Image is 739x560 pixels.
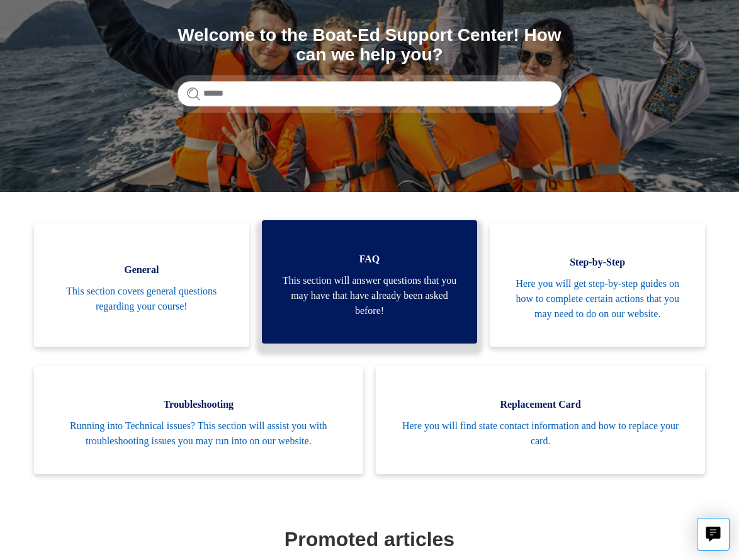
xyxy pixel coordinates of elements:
h1: Promoted articles [37,524,702,554]
a: FAQ This section will answer questions that you may have that have already been asked before! [262,220,477,344]
span: This section will answer questions that you may have that have already been asked before! [281,273,458,318]
span: General [53,262,230,277]
a: Step-by-Step Here you will get step-by-step guides on how to complete certain actions that you ma... [490,223,705,347]
button: Live chat [697,518,730,551]
span: FAQ [281,252,458,267]
span: This section covers general questions regarding your course! [53,284,230,314]
a: Replacement Card Here you will find state contact information and how to replace your card. [376,366,705,474]
span: Replacement Card [395,397,686,412]
span: Step-by-Step [509,255,686,270]
span: Here you will get step-by-step guides on how to complete certain actions that you may need to do ... [509,276,686,322]
span: Here you will find state contact information and how to replace your card. [395,418,686,449]
a: General This section covers general questions regarding your course! [34,223,249,347]
input: Search [178,81,561,106]
a: Troubleshooting Running into Technical issues? This section will assist you with troubleshooting ... [34,366,363,474]
span: Running into Technical issues? This section will assist you with troubleshooting issues you may r... [53,418,344,449]
span: Troubleshooting [53,397,344,412]
h1: Welcome to the Boat-Ed Support Center! How can we help you? [178,26,561,65]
